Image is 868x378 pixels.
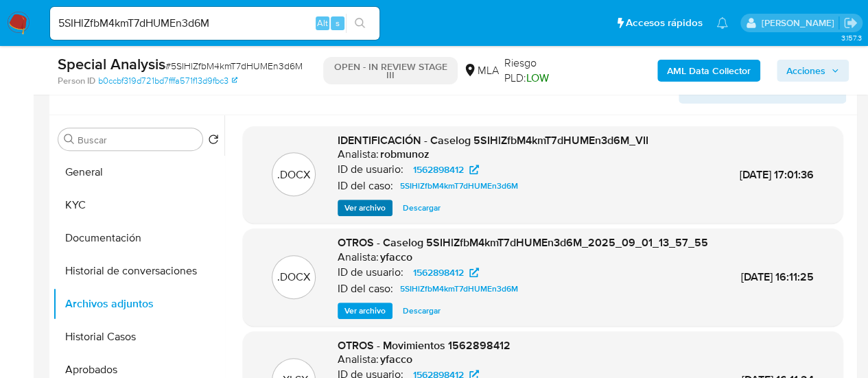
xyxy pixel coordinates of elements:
[344,201,386,215] span: Ver archivo
[841,32,861,43] span: 3.157.3
[400,281,518,297] span: 5SIHlZfbM4kmT7dHUMEn3d6M
[78,134,197,146] input: Buscar
[338,353,379,366] p: Analista:
[338,179,393,193] p: ID del caso:
[277,270,310,285] p: .DOCX
[53,156,224,189] button: General
[413,264,464,281] span: 1562898412
[400,178,518,194] span: 5SIHlZfbM4kmT7dHUMEn3d6M
[58,75,95,87] b: Person ID
[657,60,760,82] button: AML Data Collector
[338,338,511,353] span: OTROS - Movimientos 1562898412
[396,200,447,216] button: Descargar
[53,255,224,287] button: Historial de conversaciones
[338,147,379,161] p: Analista:
[380,250,412,264] h6: yfacco
[740,167,814,182] span: [DATE] 17:01:36
[338,163,403,176] p: ID de usuario:
[338,250,379,264] p: Analista:
[338,303,392,319] button: Ver archivo
[380,353,412,366] h6: yfacco
[98,75,237,87] a: b0ccbf319d721bd7fffa571f13d9fbc3
[338,200,392,216] button: Ver archivo
[405,161,487,178] a: 1562898412
[53,287,224,320] button: Archivos adjuntos
[338,282,393,296] p: ID del caso:
[786,60,825,82] span: Acciones
[338,265,403,279] p: ID de usuario:
[53,320,224,353] button: Historial Casos
[208,134,219,149] button: Volver al orden por defecto
[396,303,447,319] button: Descargar
[504,56,583,85] span: Riesgo PLD:
[338,235,708,250] span: OTROS - Caselog 5SIHlZfbM4kmT7dHUMEn3d6M_2025_09_01_13_57_55
[413,161,464,178] span: 1562898412
[626,16,703,30] span: Accesos rápidos
[336,16,340,29] span: s
[403,304,441,318] span: Descargar
[777,60,849,82] button: Acciones
[165,59,303,73] span: # 5SIHlZfbM4kmT7dHUMEn3d6M
[380,147,430,161] h6: robmunoz
[50,14,379,32] input: Buscar usuario o caso...
[526,70,548,86] span: LOW
[395,281,524,297] a: 5SIHlZfbM4kmT7dHUMEn3d6M
[761,16,838,29] p: gabriela.sanchez@mercadolibre.com
[741,269,814,285] span: [DATE] 16:11:25
[317,16,328,29] span: Alt
[64,134,75,145] button: Buscar
[53,222,224,255] button: Documentación
[395,178,524,194] a: 5SIHlZfbM4kmT7dHUMEn3d6M
[346,14,374,33] button: search-icon
[344,304,386,318] span: Ver archivo
[667,60,751,82] b: AML Data Collector
[53,189,224,222] button: KYC
[403,201,441,215] span: Descargar
[463,63,498,78] div: MLA
[58,53,165,75] b: Special Analysis
[277,167,310,182] p: .DOCX
[323,57,458,84] p: OPEN - IN REVIEW STAGE III
[338,132,648,148] span: IDENTIFICACIÓN - Caselog 5SIHlZfbM4kmT7dHUMEn3d6M_VII
[716,17,728,29] a: Notificaciones
[843,16,858,30] a: Salir
[405,264,487,281] a: 1562898412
